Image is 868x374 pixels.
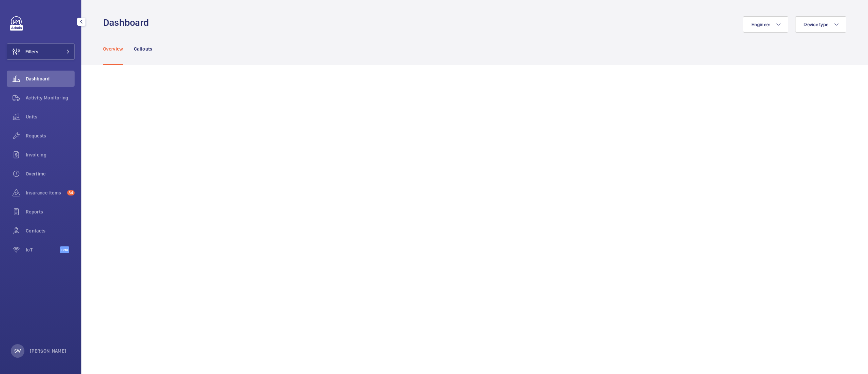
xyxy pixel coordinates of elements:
[14,348,21,354] p: SW
[26,208,75,215] span: Reports
[795,16,846,33] button: Device type
[26,75,75,82] span: Dashboard
[804,22,828,27] span: Device type
[25,48,38,55] span: Filters
[26,189,64,196] span: Insurance items
[60,246,69,253] span: Beta
[26,113,75,120] span: Units
[26,132,75,139] span: Requests
[26,246,60,253] span: IoT
[26,170,75,177] span: Overtime
[103,16,153,29] h1: Dashboard
[26,94,75,101] span: Activity Monitoring
[134,45,153,52] p: Callouts
[751,22,770,27] span: Engineer
[7,43,75,60] button: Filters
[103,45,123,52] p: Overview
[30,348,66,354] p: [PERSON_NAME]
[26,151,75,158] span: Invoicing
[67,190,75,195] span: 34
[26,227,75,234] span: Contacts
[743,16,788,33] button: Engineer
